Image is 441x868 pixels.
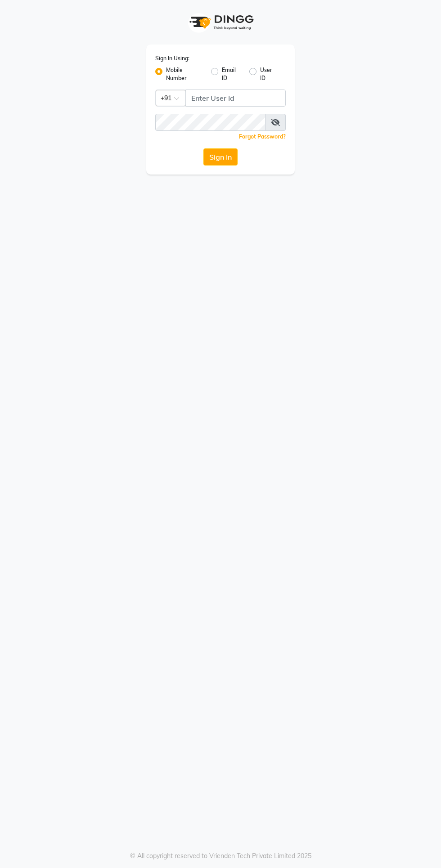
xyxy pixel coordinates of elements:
input: Username [155,114,265,131]
label: Email ID [222,66,242,82]
input: Username [185,89,286,107]
label: User ID [260,66,279,82]
label: Sign In Using: [155,54,189,63]
label: Mobile Number [166,66,204,82]
a: Forgot Password? [239,133,286,140]
img: logo1.svg [184,9,256,36]
button: Sign In [203,148,238,166]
